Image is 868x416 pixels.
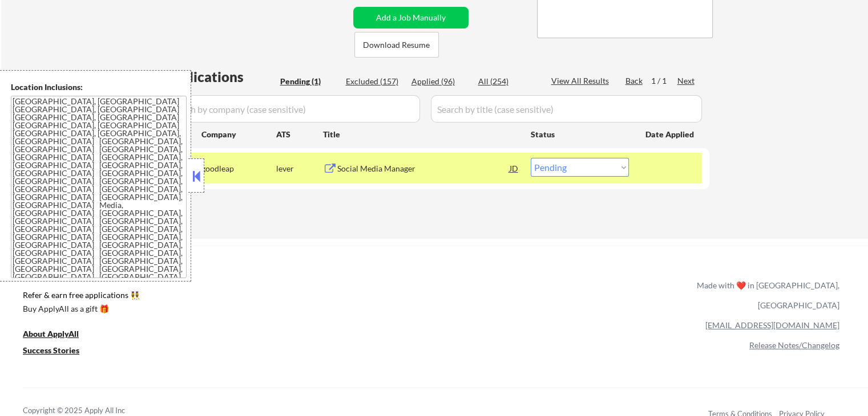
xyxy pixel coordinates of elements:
[23,345,95,359] a: Success Stories
[625,75,644,87] div: Back
[23,291,458,303] a: Refer & earn free applications 👯‍♀️
[276,163,323,174] div: lever
[323,129,520,140] div: Title
[346,76,403,87] div: Excluded (157)
[692,275,839,315] div: Made with ❤️ in [GEOGRAPHIC_DATA], [GEOGRAPHIC_DATA]
[337,163,510,174] div: Social Media Manager
[23,328,95,342] a: About ApplyAll
[201,163,276,174] div: goodleap
[354,32,439,58] button: Download Resume
[705,320,839,330] a: [EMAIL_ADDRESS][DOMAIN_NAME]
[651,75,677,87] div: 1 / 1
[23,305,137,313] div: Buy ApplyAll as a gift 🎁
[23,345,79,355] u: Success Stories
[276,129,323,140] div: ATS
[163,95,420,123] input: Search by company (case sensitive)
[23,329,79,338] u: About ApplyAll
[280,76,337,87] div: Pending (1)
[431,95,702,123] input: Search by title (case sensitive)
[749,340,839,350] a: Release Notes/Changelog
[478,76,535,87] div: All (254)
[677,75,696,87] div: Next
[645,129,696,140] div: Date Applied
[11,81,187,93] div: Location Inclusions:
[201,129,276,140] div: Company
[531,124,629,144] div: Status
[508,158,520,178] div: JD
[411,76,469,87] div: Applied (96)
[163,70,276,84] div: Applications
[551,75,612,87] div: View All Results
[353,7,469,28] button: Add a Job Manually
[23,303,137,317] a: Buy ApplyAll as a gift 🎁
